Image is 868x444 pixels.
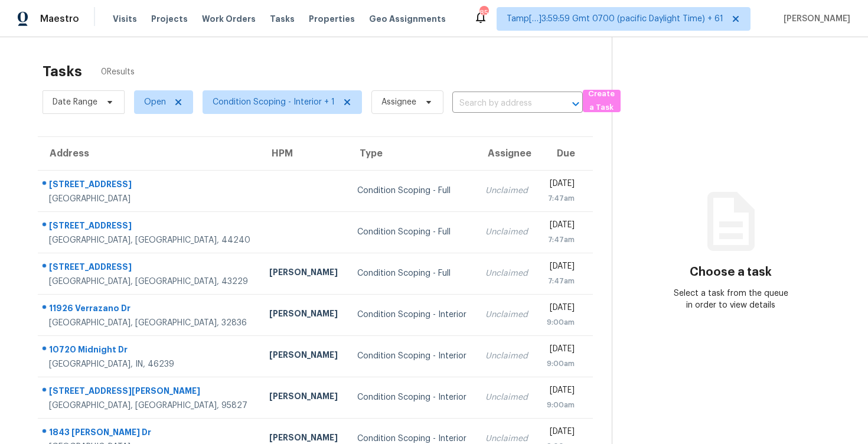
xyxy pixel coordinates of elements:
[49,220,250,234] div: [STREET_ADDRESS]
[547,358,575,370] div: 9:00am
[485,391,528,403] div: Unclaimed
[49,234,250,246] div: [GEOGRAPHIC_DATA], [GEOGRAPHIC_DATA], 44240
[49,344,250,358] div: 10720 Midnight Dr
[49,193,250,205] div: [GEOGRAPHIC_DATA]
[49,302,250,317] div: 11926 Verrazano Dr
[113,13,137,25] span: Visits
[49,178,250,193] div: [STREET_ADDRESS]
[547,275,575,287] div: 7:47am
[53,96,97,108] span: Date Range
[49,400,250,412] div: [GEOGRAPHIC_DATA], [GEOGRAPHIC_DATA], 95827
[269,308,338,322] div: [PERSON_NAME]
[479,7,488,19] div: 856
[485,226,528,238] div: Unclaimed
[357,350,466,362] div: Condition Scoping - Interior
[369,13,446,25] span: Geo Assignments
[583,90,621,112] button: Create a Task
[476,137,537,170] th: Assignee
[537,137,593,170] th: Due
[589,87,615,115] span: Create a Task
[485,309,528,321] div: Unclaimed
[49,261,250,276] div: [STREET_ADDRESS]
[202,13,256,25] span: Work Orders
[40,13,79,25] span: Maestro
[779,13,850,25] span: [PERSON_NAME]
[357,267,466,279] div: Condition Scoping - Full
[357,185,466,197] div: Condition Scoping - Full
[49,385,250,400] div: [STREET_ADDRESS][PERSON_NAME]
[43,66,82,77] h2: Tasks
[485,185,528,197] div: Unclaimed
[547,316,575,328] div: 9:00am
[269,349,338,364] div: [PERSON_NAME]
[49,358,250,370] div: [GEOGRAPHIC_DATA], IN, 46239
[357,309,466,321] div: Condition Scoping - Interior
[547,426,575,440] div: [DATE]
[49,426,250,441] div: 1843 [PERSON_NAME] Dr
[547,192,575,204] div: 7:47am
[151,13,188,25] span: Projects
[547,384,575,399] div: [DATE]
[213,96,335,108] span: Condition Scoping - Interior + 1
[381,96,416,108] span: Assignee
[49,276,250,288] div: [GEOGRAPHIC_DATA], [GEOGRAPHIC_DATA], 43229
[547,260,575,275] div: [DATE]
[309,13,355,25] span: Properties
[485,350,528,362] div: Unclaimed
[49,317,250,329] div: [GEOGRAPHIC_DATA], [GEOGRAPHIC_DATA], 32836
[567,96,584,112] button: Open
[269,266,338,281] div: [PERSON_NAME]
[547,178,575,192] div: [DATE]
[452,94,550,113] input: Search by address
[357,226,466,238] div: Condition Scoping - Full
[690,266,772,278] h3: Choose a task
[547,234,575,246] div: 7:47am
[144,96,166,108] span: Open
[547,219,575,234] div: [DATE]
[507,13,723,25] span: Tamp[…]3:59:59 Gmt 0700 (pacific Daylight Time) + 61
[547,399,575,411] div: 9:00am
[547,302,575,316] div: [DATE]
[485,267,528,279] div: Unclaimed
[348,137,476,170] th: Type
[38,137,260,170] th: Address
[260,137,347,170] th: HPM
[270,15,295,23] span: Tasks
[547,343,575,358] div: [DATE]
[101,66,135,78] span: 0 Results
[269,390,338,405] div: [PERSON_NAME]
[357,391,466,403] div: Condition Scoping - Interior
[671,288,789,311] div: Select a task from the queue in order to view details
